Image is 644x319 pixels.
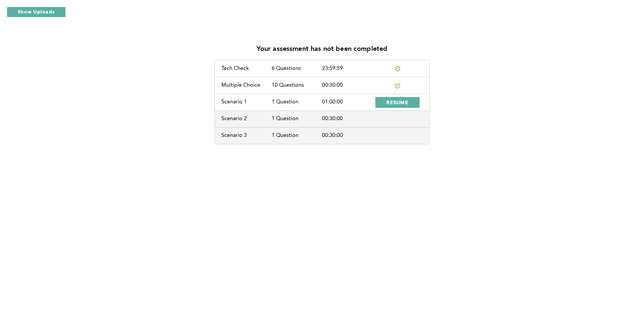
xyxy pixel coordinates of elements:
div: 01:00:00 [322,99,372,105]
div: Multiple Choice [221,82,272,88]
div: 1 Question [272,99,322,105]
div: 00:30:00 [322,82,372,88]
div: Scenario 2 [221,116,272,122]
div: 23:59:59 [322,66,372,72]
span: RESUME [386,99,409,105]
button: RESUME [375,97,420,108]
div: 1 Question [272,116,322,122]
button: Show Uploads [7,7,66,17]
div: Scenario 1 [221,99,272,105]
div: 6 Questions [272,66,322,72]
div: 00:30:00 [322,116,372,122]
div: 00:30:00 [322,133,372,139]
div: 10 Questions [272,82,322,88]
p: Your assessment has not been completed [257,46,388,53]
div: Scenario 3 [221,133,272,139]
div: 1 Question [272,133,322,139]
div: Tech Check [221,66,272,72]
